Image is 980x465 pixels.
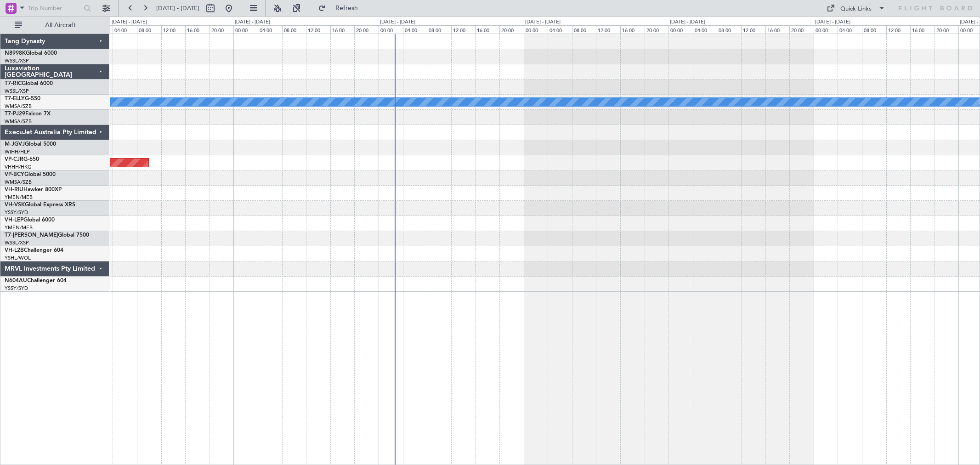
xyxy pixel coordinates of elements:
span: [DATE] - [DATE] [156,4,199,12]
div: 08:00 [427,25,451,34]
div: 20:00 [789,25,814,34]
a: VHHH/HKG [5,164,32,170]
div: 20:00 [210,25,234,34]
div: [DATE] - [DATE] [380,18,415,26]
span: VH-L2B [5,248,24,253]
div: 12:00 [596,25,620,34]
span: Refresh [328,5,366,11]
div: 08:00 [137,25,161,34]
a: VH-VSKGlobal Express XRS [5,202,75,208]
div: [DATE] - [DATE] [670,18,705,26]
span: N604AU [5,278,27,284]
a: N8998KGlobal 6000 [5,51,57,56]
div: 04:00 [548,25,572,34]
a: VP-CJRG-650 [5,157,39,162]
a: WIHH/HLP [5,148,30,155]
a: VH-L2BChallenger 604 [5,248,63,253]
a: WMSA/SZB [5,118,32,125]
div: 20:00 [935,25,959,34]
span: VH-VSK [5,202,25,208]
button: All Aircraft [10,18,100,33]
div: 04:00 [113,25,137,34]
span: VH-LEP [5,217,23,223]
div: [DATE] - [DATE] [112,18,147,26]
a: T7-ELLYG-550 [5,96,40,102]
span: VP-CJR [5,157,23,162]
a: WSSL/XSP [5,239,29,246]
div: [DATE] - [DATE] [525,18,561,26]
div: 08:00 [572,25,596,34]
div: 04:00 [403,25,427,34]
button: Quick Links [822,1,890,16]
div: 16:00 [475,25,499,34]
div: 08:00 [717,25,741,34]
div: 04:00 [838,25,862,34]
span: T7-ELLY [5,96,25,102]
a: WMSA/SZB [5,179,32,186]
div: 12:00 [451,25,476,34]
div: 08:00 [862,25,886,34]
span: All Aircraft [24,22,97,28]
a: YSSY/SYD [5,285,28,292]
span: VH-RIU [5,187,23,193]
button: Refresh [314,1,369,16]
a: T7-[PERSON_NAME]Global 7500 [5,232,89,238]
a: T7-PJ29Falcon 7X [5,111,51,117]
div: 00:00 [379,25,403,34]
div: 00:00 [524,25,548,34]
div: [DATE] - [DATE] [235,18,270,26]
div: 16:00 [185,25,210,34]
div: 16:00 [620,25,645,34]
div: 00:00 [814,25,838,34]
div: 20:00 [499,25,524,34]
div: 12:00 [161,25,186,34]
a: YSHL/WOL [5,255,31,261]
input: Trip Number [28,1,81,15]
a: YMEN/MEB [5,224,33,231]
div: 04:00 [693,25,717,34]
a: YMEN/MEB [5,194,33,201]
a: VH-RIUHawker 800XP [5,187,62,193]
span: M-JGVJ [5,142,25,147]
div: 00:00 [233,25,258,34]
div: 20:00 [645,25,669,34]
div: 12:00 [741,25,765,34]
a: WSSL/XSP [5,88,29,95]
div: 20:00 [354,25,379,34]
div: Quick Links [840,5,872,14]
a: T7-RICGlobal 6000 [5,81,53,86]
a: VH-LEPGlobal 6000 [5,217,55,223]
div: 12:00 [886,25,911,34]
span: N8998K [5,51,26,56]
div: 00:00 [668,25,693,34]
a: M-JGVJGlobal 5000 [5,142,56,147]
span: VP-BCY [5,172,24,177]
span: T7-PJ29 [5,111,25,117]
div: 16:00 [330,25,355,34]
a: N604AUChallenger 604 [5,278,67,284]
span: T7-[PERSON_NAME] [5,232,58,238]
div: 16:00 [910,25,935,34]
div: [DATE] - [DATE] [815,18,850,26]
div: 16:00 [765,25,790,34]
a: VP-BCYGlobal 5000 [5,172,56,177]
a: WMSA/SZB [5,103,32,110]
div: 04:00 [258,25,282,34]
a: YSSY/SYD [5,209,28,216]
span: T7-RIC [5,81,22,86]
a: WSSL/XSP [5,57,29,64]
